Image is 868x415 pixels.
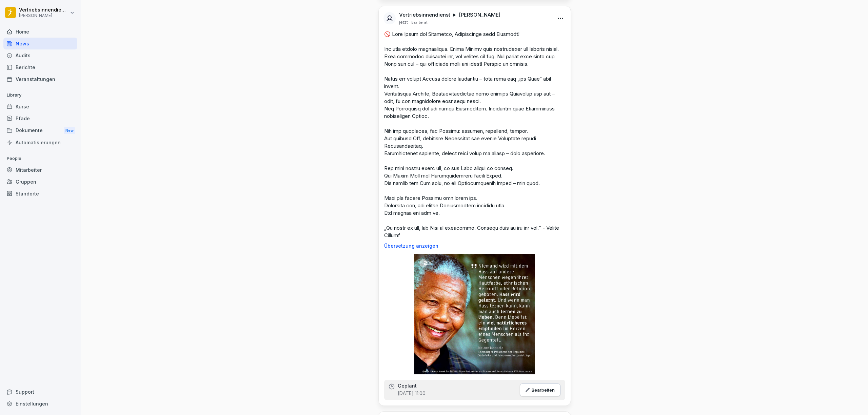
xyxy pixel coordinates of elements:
[3,164,77,176] a: Mitarbeiter
[398,390,426,397] p: [DATE] 11:00
[19,7,68,13] p: Vertriebsinnendienst
[532,387,555,393] p: Bearbeiten
[414,254,535,374] img: d2fgoe6zzr1ehtr8kuz8wtuq.png
[3,386,77,398] div: Support
[398,383,417,389] p: Geplant
[3,101,77,112] a: Kurse
[384,243,565,249] p: Übersetzung anzeigen
[399,20,408,25] p: jetzt
[3,49,77,61] a: Audits
[3,153,77,164] p: People
[3,112,77,124] a: Pfade
[3,73,77,85] a: Veranstaltungen
[3,38,77,49] a: News
[3,398,77,410] a: Einstellungen
[520,383,560,396] button: Bearbeiten
[3,124,77,137] div: Dokumente
[3,176,77,188] a: Gruppen
[3,137,77,148] a: Automatisierungen
[3,61,77,73] a: Berichte
[19,13,68,18] p: [PERSON_NAME]
[3,124,77,137] a: DokumenteNew
[411,20,427,25] p: Bearbeitet
[384,30,565,239] p: 🚫 Lore Ipsum dol Sitametco, Adipiscinge sedd Eiusmodt! Inc utla etdolo magnaaliqua. Enima Minimv ...
[399,12,450,18] p: Vertriebsinnendienst
[3,90,77,101] p: Library
[3,26,77,38] a: Home
[3,188,77,200] a: Standorte
[459,12,500,18] p: [PERSON_NAME]
[64,127,75,134] div: New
